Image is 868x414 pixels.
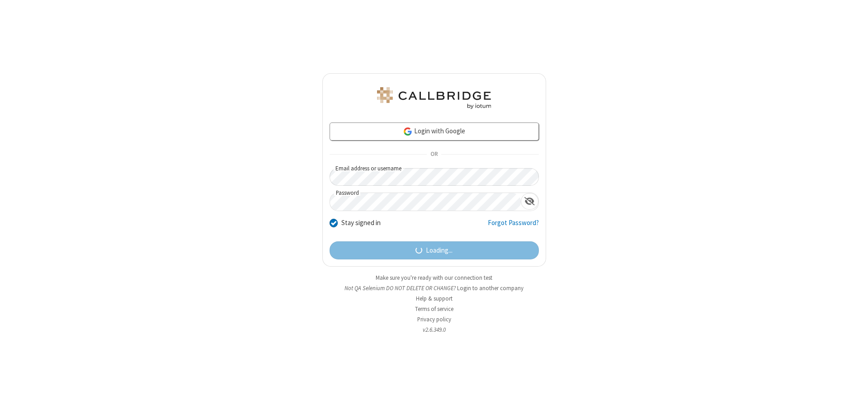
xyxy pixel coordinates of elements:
li: Not QA Selenium DO NOT DELETE OR CHANGE? [322,284,546,292]
li: v2.6.349.0 [322,325,546,334]
img: QA Selenium DO NOT DELETE OR CHANGE [375,87,493,109]
span: OR [427,148,441,161]
label: Stay signed in [341,218,381,228]
a: Make sure you're ready with our connection test [376,274,492,282]
div: Show password [521,193,538,210]
a: Login with Google [330,122,539,141]
button: Login to another company [457,284,524,292]
span: Loading... [426,245,453,256]
button: Loading... [330,241,539,259]
img: google-icon.png [403,127,413,136]
a: Forgot Password? [488,218,539,235]
iframe: Chat [845,390,861,408]
a: Terms of service [415,305,453,313]
a: Help & support [416,295,453,302]
a: Privacy policy [417,315,451,323]
input: Password [330,193,521,211]
input: Email address or username [330,168,539,186]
